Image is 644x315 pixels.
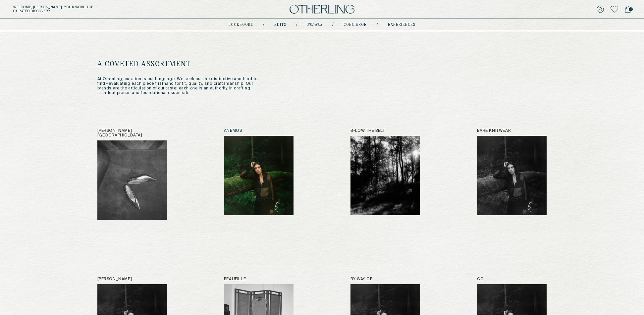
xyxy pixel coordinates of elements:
[224,136,294,215] img: Anemos
[350,129,420,133] h2: B-low the Belt
[307,23,322,26] a: Brands
[350,277,420,282] h2: By Way Of
[350,136,420,215] img: B-low the Belt
[290,5,354,14] img: logo
[13,5,198,13] h5: Welcome, [PERSON_NAME] . Your world of curated discovery.
[224,277,294,282] h2: Beaufille
[97,277,167,282] h2: [PERSON_NAME]
[377,22,378,27] div: /
[344,23,367,26] a: concierge
[224,129,294,133] h2: Anemos
[388,23,415,26] a: experiences
[274,23,286,26] a: Edits
[224,129,294,220] a: Anemos
[477,277,547,282] h2: Co
[477,129,547,220] a: Bare Knitwear
[477,129,547,133] h2: Bare Knitwear
[263,22,264,27] div: /
[97,77,263,95] p: At Otherling, curation is our language. We seek out the distinctive and hard to find—evaluating e...
[350,129,420,220] a: B-low the Belt
[229,23,253,26] a: lookbooks
[629,7,633,11] span: 0
[97,129,167,138] h2: [PERSON_NAME][GEOGRAPHIC_DATA]
[625,5,631,14] a: 0
[97,140,167,220] img: Alfie Paris
[296,22,297,27] div: /
[97,129,167,220] a: [PERSON_NAME][GEOGRAPHIC_DATA]
[97,60,263,69] h1: A COVETED ASSORTMENT
[332,22,334,27] div: /
[477,136,547,215] img: Bare Knitwear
